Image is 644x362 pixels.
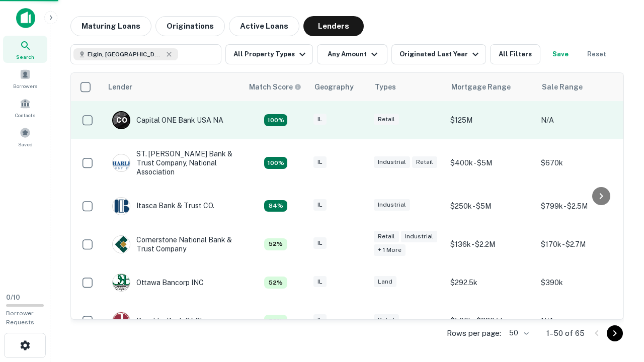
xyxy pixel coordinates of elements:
div: Capitalize uses an advanced AI algorithm to match your search with the best lender. The match sco... [264,277,287,289]
div: Industrial [374,199,410,211]
td: $400k - $5M [445,139,536,187]
img: picture [113,154,130,171]
a: Contacts [3,94,47,121]
div: ST. [PERSON_NAME] Bank & Trust Company, National Association [112,149,233,177]
button: Go to next page [607,325,623,341]
th: Capitalize uses an advanced AI algorithm to match your search with the best lender. The match sco... [243,73,308,101]
a: Borrowers [3,65,47,92]
td: $670k [536,139,626,187]
div: IL [313,199,327,211]
button: Originated Last Year [391,44,486,64]
div: Retail [374,114,399,125]
th: Lender [102,73,243,101]
td: $390k [536,263,626,302]
div: Industrial [401,231,437,242]
div: Retail [374,231,399,242]
td: $125M [445,101,536,139]
div: Mortgage Range [451,81,511,93]
div: Retail [374,314,399,326]
div: Lender [108,81,132,93]
div: IL [313,237,327,249]
img: picture [113,274,130,291]
div: Capitalize uses an advanced AI algorithm to match your search with the best lender. The match sco... [264,157,287,169]
th: Mortgage Range [445,73,536,101]
div: Land [374,276,396,288]
p: 1–50 of 65 [546,327,585,339]
td: N/A [536,101,626,139]
td: $292.5k [445,263,536,302]
button: Active Loans [229,16,299,36]
td: $799k - $2.5M [536,187,626,225]
img: picture [113,236,130,253]
div: IL [313,156,327,168]
div: IL [313,314,327,326]
img: picture [113,198,130,215]
button: Lenders [303,16,364,36]
span: Search [16,53,34,61]
button: Any Amount [317,44,387,64]
p: Rows per page: [447,327,501,339]
span: Borrower Requests [6,310,34,326]
div: Industrial [374,156,410,168]
div: 50 [505,326,530,340]
div: Itasca Bank & Trust CO. [112,197,214,215]
div: Retail [412,156,437,168]
button: Originations [155,16,225,36]
div: + 1 more [374,244,406,256]
iframe: Chat Widget [594,282,644,330]
button: Save your search to get updates of matches that match your search criteria. [544,44,577,64]
div: Capitalize uses an advanced AI algorithm to match your search with the best lender. The match sco... [249,81,301,93]
p: C O [116,115,127,126]
td: $170k - $2.7M [536,225,626,263]
span: 0 / 10 [6,294,20,301]
a: Search [3,36,47,63]
div: IL [313,276,327,288]
div: Cornerstone National Bank & Trust Company [112,235,233,253]
h6: Match Score [249,81,299,93]
div: Capitalize uses an advanced AI algorithm to match your search with the best lender. The match sco... [264,238,287,250]
span: Elgin, [GEOGRAPHIC_DATA], [GEOGRAPHIC_DATA] [88,50,163,59]
img: capitalize-icon.png [16,8,35,28]
td: N/A [536,302,626,340]
td: $250k - $5M [445,187,536,225]
div: Capitalize uses an advanced AI algorithm to match your search with the best lender. The match sco... [264,200,287,212]
div: Capitalize uses an advanced AI algorithm to match your search with the best lender. The match sco... [264,315,287,327]
img: picture [113,312,130,329]
th: Sale Range [536,73,626,101]
span: Borrowers [13,82,37,90]
button: Reset [581,44,613,64]
td: $136k - $2.2M [445,225,536,263]
button: Maturing Loans [70,16,151,36]
span: Saved [18,140,33,148]
td: $500k - $880.5k [445,302,536,340]
div: Capitalize uses an advanced AI algorithm to match your search with the best lender. The match sco... [264,114,287,126]
div: Republic Bank Of Chicago [112,312,222,330]
div: Originated Last Year [399,48,481,60]
div: Capital ONE Bank USA NA [112,111,223,129]
span: Contacts [15,111,35,119]
th: Geography [308,73,369,101]
a: Saved [3,123,47,150]
button: All Filters [490,44,540,64]
div: IL [313,114,327,125]
th: Types [369,73,445,101]
div: Geography [314,81,354,93]
div: Ottawa Bancorp INC [112,274,204,292]
div: Types [375,81,396,93]
div: Sale Range [542,81,583,93]
button: All Property Types [225,44,313,64]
